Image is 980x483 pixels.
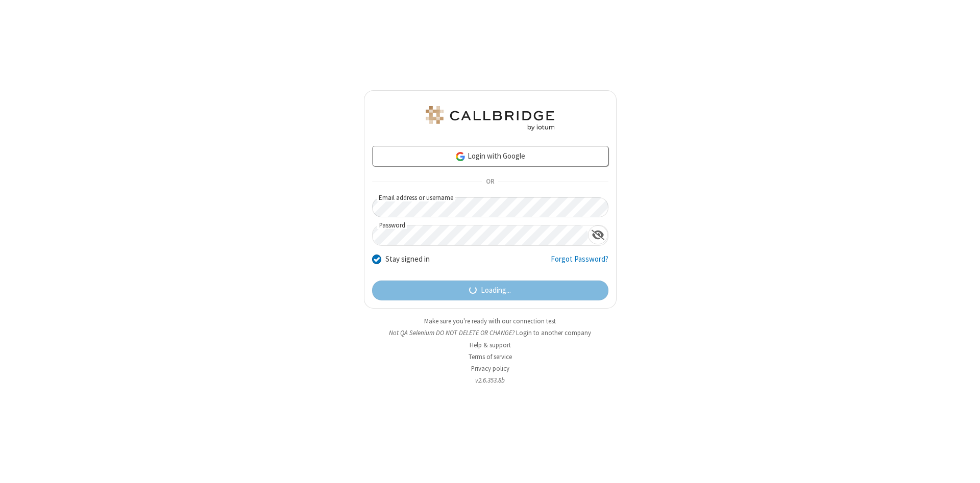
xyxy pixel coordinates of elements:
a: Help & support [470,341,511,349]
a: Login with Google [372,146,608,166]
img: QA Selenium DO NOT DELETE OR CHANGE [424,106,556,131]
input: Password [373,225,588,245]
a: Terms of service [469,352,512,361]
div: Show password [588,225,608,244]
li: v2.6.353.8b [364,375,617,385]
label: Stay signed in [385,253,430,265]
input: Email address or username [372,197,608,217]
a: Make sure you're ready with our connection test [424,317,556,325]
img: google-icon.png [455,151,466,162]
a: Privacy policy [471,364,509,373]
span: OR [482,175,498,189]
button: Loading... [372,281,608,301]
span: Loading... [481,285,511,296]
a: Forgot Password? [551,253,608,273]
li: Not QA Selenium DO NOT DELETE OR CHANGE? [364,328,617,338]
button: Login to another company [516,328,591,338]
